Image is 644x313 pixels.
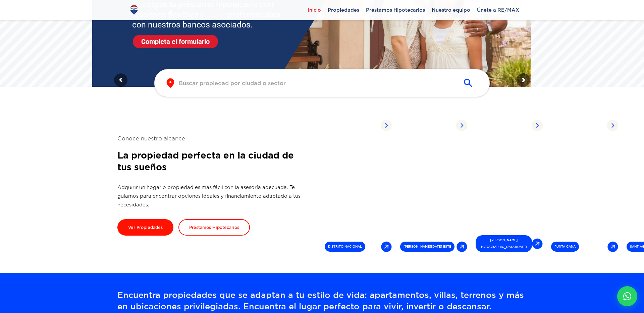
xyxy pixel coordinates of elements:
span: Propiedades [324,5,363,15]
span: Propiedades listadas [400,118,456,133]
img: Arrow Right [457,241,467,252]
a: Ver Propiedades [117,219,173,236]
a: Propiedades listadas Arrow Right [PERSON_NAME][GEOGRAPHIC_DATA][DATE] Arrow Right [473,114,545,256]
p: Encuentra propiedades que se adaptan a tu estilo de vida [117,290,527,312]
span: PUNTA CANA [551,242,579,252]
span: Conoce nuestro alcance [117,134,305,143]
div: 4 / 6 [548,114,615,256]
img: Logo de REMAX [128,4,140,16]
span: Únete a RE/MAX [474,5,523,15]
div: 1 / 6 [322,114,389,256]
img: Arrow Right [380,120,392,131]
img: Arrow Right [531,120,543,131]
span: Nuestro equipo [428,5,474,15]
div: 2 / 6 [397,114,465,256]
img: Arrow Right 30 Degress [381,241,392,252]
img: Arrow Right [456,120,467,131]
a: Propiedades listadas Arrow Right PUNTA CANA Arrow Right [548,114,621,256]
img: Arrow Right [607,241,618,252]
span: Propiedades listadas [476,118,531,133]
div: 3 / 6 [473,114,540,256]
span: Propiedades listadas [551,118,607,133]
a: Propiedades listadas Arrow Right DISTRITO NACIONAL Arrow Right 30 Degress [322,114,394,256]
a: Propiedades listadas Arrow Right [PERSON_NAME][DATE] ESTE Arrow Right [397,114,470,256]
span: DISTRITO NACIONAL [325,242,365,252]
span: [PERSON_NAME][DATE] ESTE [400,242,454,252]
span: Propiedades listadas [325,118,380,133]
p: Adquirir un hogar o propiedad es más fácil con la asesoría adecuada. Te guiamos para encontrar op... [117,183,305,209]
img: Arrow Right [532,238,543,249]
h2: La propiedad perfecta en la ciudad de tus sueños [117,149,305,173]
img: Arrow Right [607,120,618,131]
span: [PERSON_NAME][GEOGRAPHIC_DATA][DATE] [476,235,532,252]
a: Completa el formulario [133,35,218,48]
a: Préstamos Hipotecarios [178,219,250,236]
span: Inicio [304,5,324,15]
span: Préstamos Hipotecarios [363,5,428,15]
input: Buscar propiedad por ciudad o sector [179,79,454,87]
